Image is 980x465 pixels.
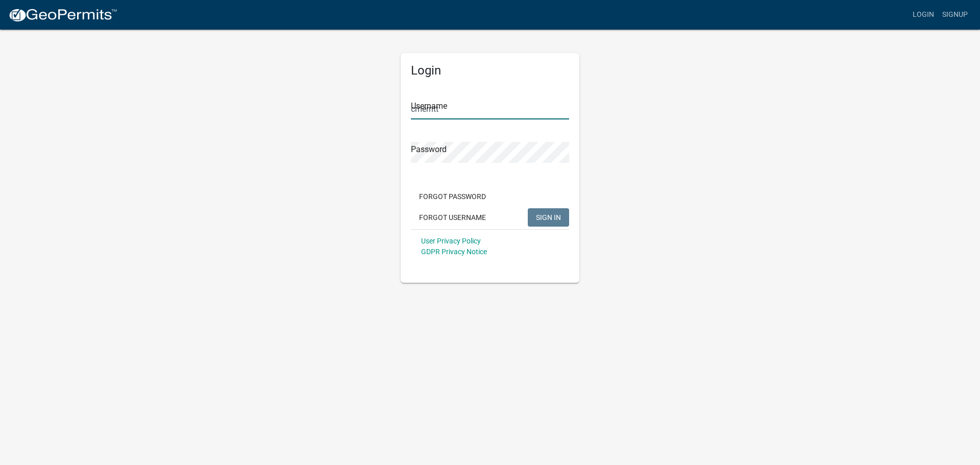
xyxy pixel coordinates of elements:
button: Forgot Password [411,187,494,206]
a: User Privacy Policy [421,237,481,245]
h5: Login [411,63,569,78]
span: SIGN IN [536,213,561,221]
a: Login [909,5,938,25]
a: GDPR Privacy Notice [421,248,487,256]
button: Forgot Username [411,208,494,227]
button: SIGN IN [528,208,569,227]
a: Signup [938,5,972,25]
